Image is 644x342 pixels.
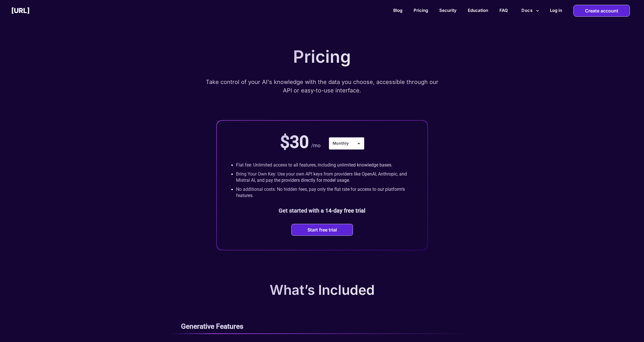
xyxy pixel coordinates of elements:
[550,8,562,13] h2: Log in
[11,7,30,15] h2: [URL]
[329,137,364,149] div: Monthly
[270,282,375,298] p: What’s Included
[306,227,339,233] button: Start free trial
[468,8,488,13] a: Education
[439,8,457,13] a: Security
[585,5,618,16] p: Create account
[231,186,233,199] p: •
[280,132,309,152] p: $30
[279,207,365,214] b: Get started with a 14-day free trial
[311,142,320,149] p: /mo
[293,47,351,66] p: Pricing
[205,78,439,95] p: Take control of your AI's knowledge with the data you choose, accessible through our API or easy-...
[231,162,233,168] p: •
[499,8,508,13] a: FAQ
[414,8,428,13] a: Pricing
[236,162,392,168] p: Flat fee: Unlimited access to all features, including unlimited knowledge bases.
[236,171,413,183] p: Bring Your Own Key: Use your own API keys from providers like OpenAI, Anthropic, and Mistral AI, ...
[236,186,413,199] p: No additional costs: No hidden fees, pay only the flat rate for access to our platform’s features.
[181,322,463,330] p: Generative Features
[231,171,233,183] p: •
[393,8,402,13] a: Blog
[519,5,542,16] button: more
